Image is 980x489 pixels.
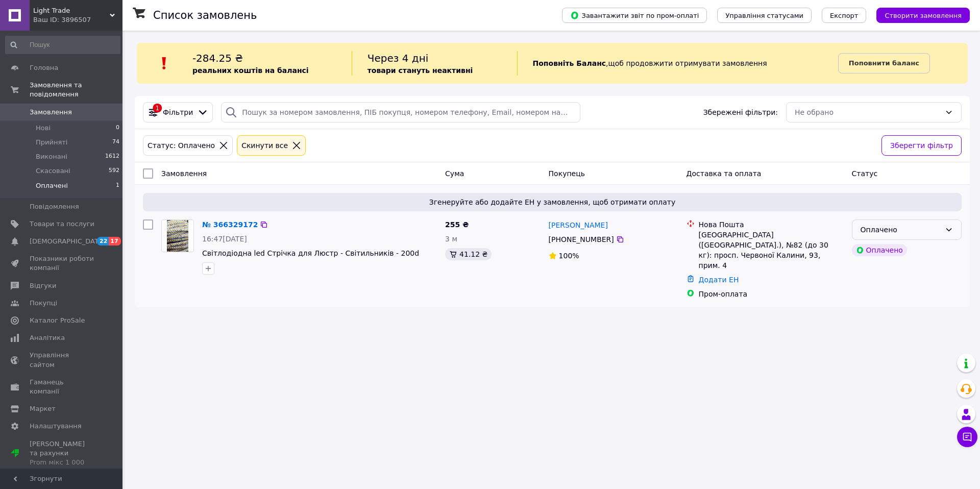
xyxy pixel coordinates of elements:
[36,166,70,176] span: Скасовані
[239,140,290,151] div: Cкинути все
[163,107,193,117] span: Фільтри
[445,221,469,229] span: 255 ₴
[36,152,67,161] span: Виконані
[852,169,878,178] span: Статус
[445,169,464,178] span: Cума
[192,66,309,75] b: реальних коштів на балансі
[445,248,492,260] div: 41.12 ₴
[533,59,606,67] b: Поповніть Баланс
[5,36,120,54] input: Пошук
[30,202,79,211] span: Повідомлення
[202,235,247,243] span: 16:47[DATE]
[109,166,119,176] span: 592
[559,252,579,260] span: 100%
[202,249,419,257] a: Світлодіодна led Стрічка для Люстр - Світильників - 200d
[112,138,119,147] span: 74
[145,140,217,151] div: Статус: Оплачено
[547,232,616,247] div: [PHONE_NUMBER]
[881,135,962,156] button: Зберегти фільтр
[549,169,585,178] span: Покупець
[116,124,119,133] span: 0
[105,152,119,161] span: 1612
[849,59,919,67] b: Поповнити баланс
[852,244,907,256] div: Оплачено
[161,219,194,252] a: Фото товару
[562,8,707,23] button: Завантажити звіт по пром-оплаті
[147,197,958,207] span: Згенеруйте або додайте ЕН у замовлення, щоб отримати оплату
[30,108,72,117] span: Замовлення
[36,124,51,133] span: Нові
[890,140,953,151] span: Зберегти фільтр
[957,427,977,447] button: Чат з покупцем
[30,439,94,468] span: [PERSON_NAME] та рахунки
[570,11,699,20] span: Завантажити звіт по пром-оплаті
[109,237,120,246] span: 17
[861,224,941,235] div: Оплачено
[699,289,844,299] div: Пром-оплата
[367,52,429,64] span: Через 4 дні
[830,12,859,19] span: Експорт
[30,237,105,246] span: [DEMOGRAPHIC_DATA]
[699,230,844,271] div: [GEOGRAPHIC_DATA] ([GEOGRAPHIC_DATA].), №82 (до 30 кг): просп. Червоної Калини, 93, прим. 4
[687,169,762,178] span: Доставка та оплата
[876,8,970,23] button: Створити замовлення
[221,102,580,123] input: Пошук за номером замовлення, ПІБ покупця, номером телефону, Email, номером накладної
[161,169,207,178] span: Замовлення
[30,458,94,467] div: Prom мікс 1 000
[30,422,82,431] span: Налаштування
[153,9,257,21] h1: Список замовлень
[36,138,67,147] span: Прийняті
[549,220,608,230] a: [PERSON_NAME]
[116,181,119,190] span: 1
[202,221,258,229] a: № 366329172
[97,237,109,246] span: 22
[33,15,122,25] div: Ваш ID: 3896507
[30,281,56,290] span: Відгуки
[33,6,110,15] span: Light Trade
[725,12,803,19] span: Управління статусами
[795,107,941,118] div: Не обрано
[885,12,962,19] span: Створити замовлення
[717,8,812,23] button: Управління статусами
[367,66,473,75] b: товари стануть неактивні
[192,52,243,64] span: -284.25 ₴
[703,107,778,117] span: Збережені фільтри:
[699,276,739,284] a: Додати ЕН
[445,235,457,243] span: 3 м
[30,333,65,343] span: Аналітика
[30,299,57,308] span: Покупці
[30,378,94,396] span: Гаманець компанії
[30,404,56,413] span: Маркет
[30,254,94,273] span: Показники роботи компанії
[838,53,930,74] a: Поповнити баланс
[30,63,58,72] span: Головна
[30,316,85,325] span: Каталог ProSale
[866,11,970,19] a: Створити замовлення
[517,51,838,76] div: , щоб продовжити отримувати замовлення
[36,181,68,190] span: Оплачені
[30,219,94,229] span: Товари та послуги
[167,220,188,252] img: Фото товару
[30,81,122,99] span: Замовлення та повідомлення
[30,351,94,369] span: Управління сайтом
[822,8,867,23] button: Експорт
[157,56,172,71] img: :exclamation:
[699,219,844,230] div: Нова Пошта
